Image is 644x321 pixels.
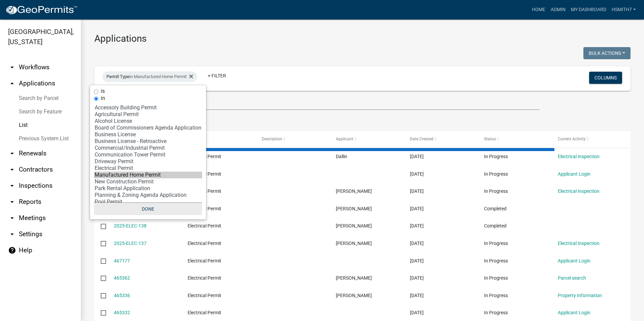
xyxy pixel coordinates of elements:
option: Park Rental Application [94,185,202,192]
a: 465336 [114,293,130,298]
datatable-header-cell: Type [181,131,255,147]
span: 09/08/2025 [410,171,424,177]
a: Electrical Inspection [558,188,600,194]
span: In Progress [484,188,508,194]
span: Electrical Permit [188,223,221,228]
a: 2025-ELEC-138 [114,223,147,228]
button: Bulk Actions [583,47,631,59]
span: 09/08/2025 [410,154,424,159]
span: 08/18/2025 [410,293,424,298]
span: Description [262,137,282,141]
option: Planning & Zoning Agenda Application [94,192,202,199]
a: Electrical Inspection [558,241,600,246]
span: Kyle Beatty [336,293,372,298]
a: Applicant Login [558,310,590,315]
a: 465362 [114,275,130,281]
span: Completed [484,223,507,228]
a: 465332 [114,310,130,315]
option: Communication Tower Permit [94,151,202,158]
a: My Dashboard [568,3,609,16]
i: arrow_drop_up [8,79,16,87]
option: Accessory Building Permit [94,104,202,111]
span: Completed [484,206,507,211]
datatable-header-cell: Description [255,131,329,147]
a: 467177 [114,258,130,263]
a: Home [529,3,548,16]
option: Manufactured Home Permit [94,172,202,178]
span: Date Created [410,137,433,141]
span: Electrical Permit [188,310,221,315]
button: Done [94,203,202,215]
datatable-header-cell: Date Created [404,131,478,147]
span: 08/25/2025 [410,241,424,246]
span: Matthew Sizemore [336,241,372,246]
span: Shannon Faircloth [336,188,372,194]
label: is [101,88,105,94]
datatable-header-cell: Status [477,131,551,147]
span: Permit Type [106,74,129,79]
option: Business License - Retroactive [94,138,202,145]
span: In Progress [484,241,508,246]
i: arrow_drop_down [8,214,16,222]
i: arrow_drop_down [8,182,16,190]
a: hsmith7 [609,3,639,16]
span: Electrical Permit [188,293,221,298]
a: Property Information [558,293,602,298]
datatable-header-cell: Current Activity [551,131,625,147]
i: arrow_drop_down [8,149,16,157]
option: Electrical Permit [94,165,202,172]
span: In Progress [484,154,508,159]
datatable-header-cell: Applicant [329,131,404,147]
a: 2025-ELEC-137 [114,241,147,246]
input: Search for applications [94,96,540,110]
span: In Progress [484,258,508,263]
label: in [101,96,105,101]
a: Electrical Inspection [558,154,600,159]
a: Admin [548,3,568,16]
span: Electrical Permit [188,275,221,281]
a: + Filter [202,70,231,82]
option: Agricultural Permit [94,111,202,118]
span: In Progress [484,171,508,177]
option: Pool Permit [94,199,202,205]
span: ALLEN WAYNE BIGGS [336,206,372,211]
a: Applicant Login [558,258,590,263]
div: in Manufactured Home Permit [102,71,197,82]
span: Current Activity [558,137,586,141]
button: Columns [589,72,622,84]
option: Board of Commissioners Agenda Application [94,124,202,131]
span: In Progress [484,275,508,281]
option: Driveway Permit [94,158,202,165]
span: In Progress [484,310,508,315]
span: 08/26/2025 [410,223,424,228]
h3: Applications [94,33,631,44]
option: Commercial/Industrial Permit [94,145,202,151]
span: Electrical Permit [188,258,221,263]
i: arrow_drop_down [8,63,16,71]
a: Parcel search [558,275,586,281]
option: New Construction Permit [94,178,202,185]
option: Alcohol License [94,118,202,124]
i: help [8,246,16,254]
span: 09/04/2025 [410,188,424,194]
span: Dallin [336,154,347,159]
span: Electrical Permit [188,241,221,246]
span: 08/18/2025 [410,310,424,315]
i: arrow_drop_down [8,198,16,206]
span: Kyle Beatty [336,275,372,281]
option: Business License [94,131,202,138]
span: Applicant [336,137,353,141]
i: arrow_drop_down [8,230,16,238]
a: Applicant Login [558,171,590,177]
span: Henry Emfinger [336,223,372,228]
i: arrow_drop_down [8,166,16,174]
span: 09/02/2025 [410,206,424,211]
span: Status [484,137,496,141]
span: In Progress [484,293,508,298]
span: 08/18/2025 [410,275,424,281]
span: 08/21/2025 [410,258,424,263]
